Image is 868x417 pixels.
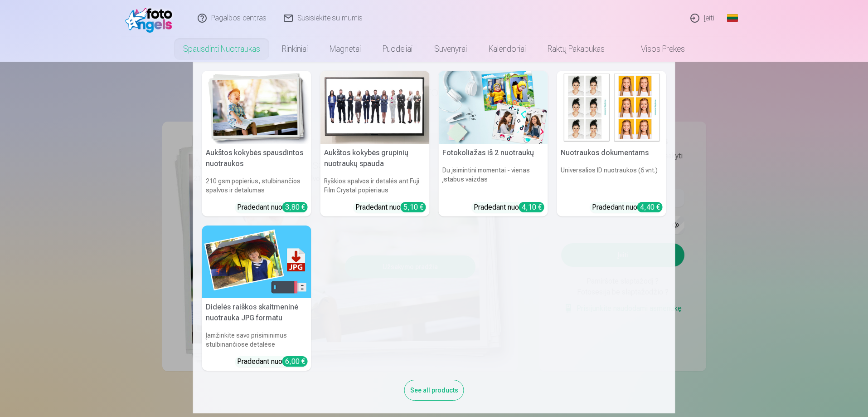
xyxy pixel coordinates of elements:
div: Pradedant nuo [237,356,308,367]
h5: Nuotraukos dokumentams [557,144,666,162]
div: 3,80 € [282,202,308,212]
div: See all products [404,380,464,401]
h6: Ryškios spalvos ir detalės ant Fuji Film Crystal popieriaus [320,173,430,198]
img: /fa2 [125,4,177,33]
h5: Fotokoliažas iš 2 nuotraukų [439,144,548,162]
a: Visos prekės [616,36,696,62]
img: Didelės raiškos skaitmeninė nuotrauka JPG formatu [202,226,311,299]
a: See all products [404,385,464,394]
img: Nuotraukos dokumentams [557,71,666,144]
a: Puodeliai [372,36,423,62]
div: Pradedant nuo [474,202,544,213]
h5: Didelės raiškos skaitmeninė nuotrauka JPG formatu [202,298,311,327]
a: Suvenyrai [423,36,478,62]
a: Rinkiniai [271,36,319,62]
div: Pradedant nuo [355,202,426,213]
div: Pradedant nuo [592,202,663,213]
a: Raktų pakabukas [537,36,616,62]
h6: Du įsimintini momentai - vienas įstabus vaizdas [439,162,548,198]
img: Aukštos kokybės spausdintos nuotraukos [202,71,311,144]
h6: 210 gsm popierius, stulbinančios spalvos ir detalumas [202,173,311,198]
div: Pradedant nuo [237,202,308,213]
a: Aukštos kokybės grupinių nuotraukų spaudaAukštos kokybės grupinių nuotraukų spaudaRyškios spalvos... [320,71,430,216]
a: Spausdinti nuotraukas [172,36,271,62]
a: Didelės raiškos skaitmeninė nuotrauka JPG formatuDidelės raiškos skaitmeninė nuotrauka JPG format... [202,226,311,371]
h6: Universalios ID nuotraukos (6 vnt.) [557,162,666,198]
div: 6,00 € [282,356,308,367]
div: 4,10 € [519,202,544,212]
div: 5,10 € [401,202,426,212]
img: Fotokoliažas iš 2 nuotraukų [439,71,548,144]
h5: Aukštos kokybės grupinių nuotraukų spauda [320,144,430,173]
a: Magnetai [319,36,372,62]
h5: Aukštos kokybės spausdintos nuotraukos [202,144,311,173]
h6: Įamžinkite savo prisiminimus stulbinančiose detalėse [202,327,311,353]
a: Fotokoliažas iš 2 nuotraukųFotokoliažas iš 2 nuotraukųDu įsimintini momentai - vienas įstabus vai... [439,71,548,216]
a: Kalendoriai [478,36,537,62]
a: Nuotraukos dokumentamsNuotraukos dokumentamsUniversalios ID nuotraukos (6 vnt.)Pradedant nuo4,40 € [557,71,666,216]
a: Aukštos kokybės spausdintos nuotraukos Aukštos kokybės spausdintos nuotraukos210 gsm popierius, s... [202,71,311,216]
img: Aukštos kokybės grupinių nuotraukų spauda [320,71,430,144]
div: 4,40 € [637,202,663,212]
